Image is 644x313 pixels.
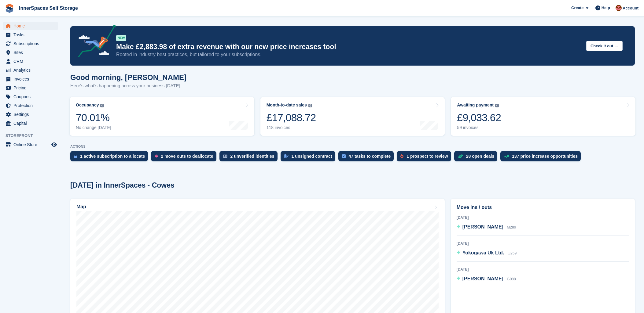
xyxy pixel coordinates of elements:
img: Abby Tilley [616,5,622,11]
img: move_outs_to_deallocate_icon-f764333ba52eb49d3ac5e1228854f67142a1ed5810a6f6cc68b1a99e826820c5.svg [155,154,158,158]
div: 2 unverified identities [230,154,274,159]
span: Analytics [13,66,50,74]
div: NEW [116,35,126,41]
a: Yokogawa Uk Ltd. G259 [457,249,517,257]
div: 118 invoices [267,125,316,130]
span: Settings [13,110,50,119]
div: 47 tasks to complete [349,154,391,159]
img: prospect-51fa495bee0391a8d652442698ab0144808aea92771e9ea1ae160a38d050c398.svg [400,154,403,158]
div: 59 invoices [457,125,501,130]
img: icon-info-grey-7440780725fd019a000dd9b08b2336e03edf1995a4989e88bcd33f0948082b44.svg [308,104,312,107]
span: [PERSON_NAME] [462,276,503,281]
span: Storefront [6,133,61,139]
a: menu [3,140,58,149]
a: menu [3,66,58,74]
span: Invoices [13,75,50,83]
div: [DATE] [457,241,629,246]
a: InnerSpaces Self Storage [17,3,80,13]
span: Sites [13,48,50,57]
a: Occupancy 70.01% No change [DATE] [70,97,254,136]
div: Month-to-date sales [267,103,307,108]
span: Capital [13,119,50,128]
div: 1 unsigned contract [292,154,332,159]
div: [DATE] [457,215,629,220]
a: 137 price increase opportunities [500,151,584,164]
div: 70.01% [76,111,111,124]
img: task-75834270c22a3079a89374b754ae025e5fb1db73e45f91037f5363f120a921f8.svg [342,154,346,158]
p: ACTIONS [70,145,635,149]
img: price-adjustments-announcement-icon-8257ccfd72463d97f412b2fc003d46551f7dbcb40ab6d574587a9cd5c0d94... [73,25,116,59]
span: [PERSON_NAME] [462,224,503,229]
span: Yokogawa Uk Ltd. [462,250,504,255]
span: Home [13,22,50,30]
a: menu [3,75,58,83]
a: 47 tasks to complete [338,151,397,164]
span: G259 [508,251,517,255]
span: CRM [13,57,50,66]
div: [DATE] [457,267,629,272]
span: Pricing [13,84,50,92]
a: menu [3,57,58,66]
span: Protection [13,101,50,110]
div: 1 active subscription to allocate [80,154,145,159]
div: Awaiting payment [457,103,494,108]
span: Subscriptions [13,39,50,48]
a: menu [3,119,58,128]
a: 2 unverified identities [219,151,281,164]
h1: Good morning, [PERSON_NAME] [70,73,186,81]
span: Help [602,5,610,11]
div: £9,033.62 [457,111,501,124]
span: Tasks [13,31,50,39]
div: Occupancy [76,103,99,108]
div: 1 prospect to review [407,154,448,159]
img: active_subscription_to_allocate_icon-d502201f5373d7db506a760aba3b589e785aa758c864c3986d89f69b8ff3... [74,154,77,158]
a: menu [3,48,58,57]
p: Rooted in industry best practices, but tailored to your subscriptions. [116,51,581,58]
a: Awaiting payment £9,033.62 59 invoices [451,97,635,136]
a: menu [3,22,58,30]
a: menu [3,31,58,39]
div: 2 move outs to deallocate [161,154,213,159]
a: Month-to-date sales £17,088.72 118 invoices [260,97,445,136]
h2: Map [76,204,86,210]
p: Here's what's happening across your business [DATE] [70,82,186,89]
p: Make £2,883.98 of extra revenue with our new price increases tool [116,42,581,51]
h2: [DATE] in InnerSpaces - Cowes [70,181,175,189]
img: icon-info-grey-7440780725fd019a000dd9b08b2336e03edf1995a4989e88bcd33f0948082b44.svg [100,104,104,107]
a: menu [3,84,58,92]
a: [PERSON_NAME] G088 [457,275,516,283]
a: Preview store [50,141,58,148]
span: G088 [507,277,516,281]
img: contract_signature_icon-13c848040528278c33f63329250d36e43548de30e8caae1d1a13099fd9432cc5.svg [284,154,289,158]
span: Account [623,5,638,11]
span: Create [571,5,583,11]
span: M289 [507,225,516,229]
img: icon-info-grey-7440780725fd019a000dd9b08b2336e03edf1995a4989e88bcd33f0948082b44.svg [495,104,499,107]
div: 28 open deals [466,154,495,159]
img: deal-1b604bf984904fb50ccaf53a9ad4b4a5d6e5aea283cecdc64d6e3604feb123c2.svg [458,154,463,158]
img: verify_identity-adf6edd0f0f0b5bbfe63781bf79b02c33cf7c696d77639b501bdc392416b5a36.svg [223,154,227,158]
a: menu [3,101,58,110]
a: 28 open deals [454,151,501,164]
div: £17,088.72 [267,111,316,124]
h2: Move ins / outs [457,204,629,211]
img: price_increase_opportunities-93ffe204e8149a01c8c9dc8f82e8f89637d9d84a8eef4429ea346261dce0b2c0.svg [504,155,509,158]
a: 1 active subscription to allocate [70,151,151,164]
a: 2 move outs to deallocate [151,151,219,164]
span: Online Store [13,140,50,149]
span: Coupons [13,92,50,101]
a: menu [3,39,58,48]
a: 1 prospect to review [397,151,454,164]
div: No change [DATE] [76,125,111,130]
button: Check it out → [586,41,623,51]
img: stora-icon-8386f47178a22dfd0bd8f6a31ec36ba5ce8667c1dd55bd0f319d3a0aa187defe.svg [5,4,14,13]
a: 1 unsigned contract [281,151,338,164]
a: menu [3,110,58,119]
a: menu [3,92,58,101]
div: 137 price increase opportunities [512,154,578,159]
a: [PERSON_NAME] M289 [457,223,516,231]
